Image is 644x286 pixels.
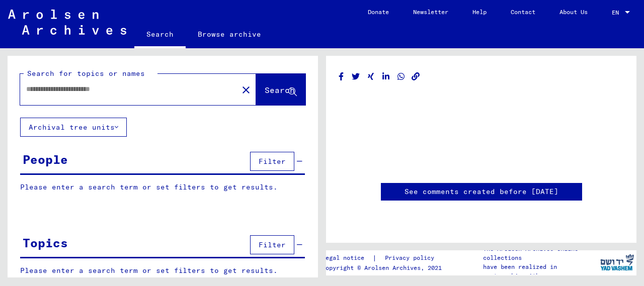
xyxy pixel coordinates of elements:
[23,150,68,168] div: People
[250,235,294,254] button: Filter
[20,182,305,193] p: Please enter a search term or set filters to get results.
[483,244,598,262] p: The Arolsen Archives online collections
[322,253,446,263] div: |
[259,240,286,249] span: Filter
[396,70,407,83] button: Share on WhatsApp
[381,70,391,83] button: Share on LinkedIn
[8,10,126,35] img: Arolsen_neg.svg
[23,234,68,252] div: Topics
[377,253,446,263] a: Privacy policy
[256,74,305,105] button: Search
[366,70,376,83] button: Share on Xing
[259,157,286,166] span: Filter
[336,70,347,83] button: Share on Facebook
[351,70,361,83] button: Share on Twitter
[236,79,256,100] button: Clear
[265,85,295,95] span: Search
[322,263,446,272] p: Copyright © Arolsen Archives, 2021
[598,250,636,275] img: yv_logo.png
[20,118,127,137] button: Archival tree units
[250,152,294,171] button: Filter
[138,276,192,285] a: archive tree
[483,262,598,280] p: have been realized in partnership with
[27,69,145,78] mat-label: Search for topics or names
[612,9,623,16] span: EN
[405,186,558,197] a: See comments created before [DATE]
[240,84,252,96] mat-icon: close
[134,22,186,48] a: Search
[322,253,372,263] a: Legal notice
[186,22,273,46] a: Browse archive
[411,70,421,83] button: Copy link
